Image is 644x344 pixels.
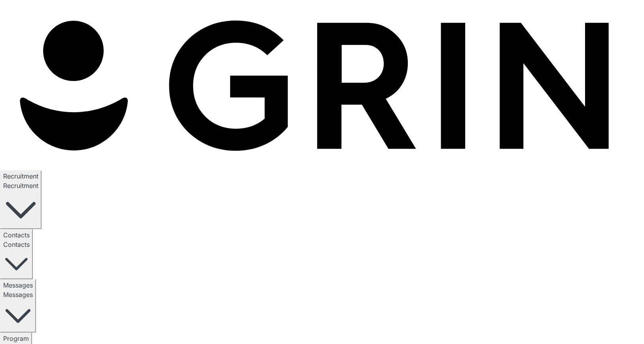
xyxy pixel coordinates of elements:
p: Program [3,334,29,343]
p: Contacts [3,240,30,249]
p: Contacts [3,230,30,240]
p: Recruitment [3,171,38,181]
p: Messages [3,290,33,299]
p: Recruitment [3,181,38,190]
p: Messages [3,280,33,290]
